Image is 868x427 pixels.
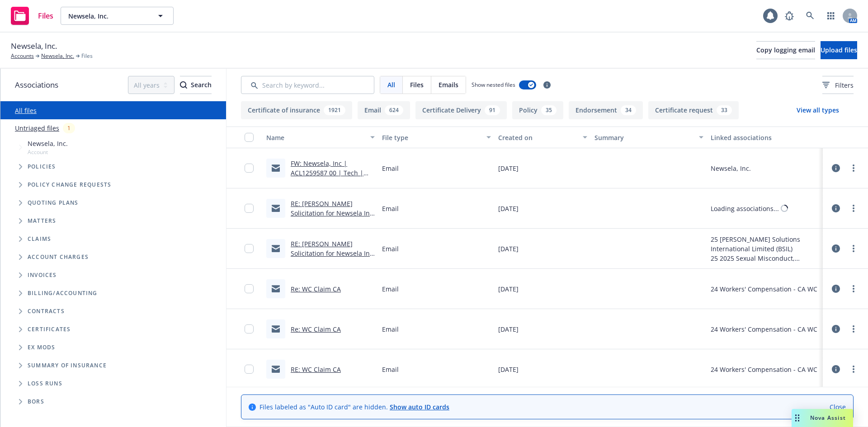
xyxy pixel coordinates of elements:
span: Policies [28,164,56,169]
div: 1 [63,123,75,133]
div: 33 [717,105,732,115]
span: Show nested files [472,81,515,89]
span: Newsela, Inc. [28,139,68,148]
button: Nova Assist [792,409,853,427]
span: Matters [28,218,56,224]
span: Policy change requests [28,182,111,188]
span: Files [81,52,93,60]
span: Files labeled as "Auto ID card" are hidden. [259,402,449,412]
div: 25 [PERSON_NAME] Solutions International Limited (BSIL) [711,235,819,253]
div: Linked associations [711,133,819,142]
div: Drag to move [792,409,803,427]
a: Accounts [11,52,34,60]
button: SearchSearch [180,76,212,94]
button: Certificate request [648,101,739,119]
button: Endorsement [569,101,643,119]
button: Certificate of insurance [241,101,352,119]
a: Switch app [822,7,840,25]
span: Newsela, Inc. [11,40,57,52]
button: View all types [782,101,854,119]
div: 24 Workers' Compensation - CA WC [711,365,817,374]
a: Close [830,402,846,412]
span: Newsela, Inc. [68,11,146,21]
span: Associations [15,79,58,91]
div: Newsela, Inc. [711,164,751,173]
div: 24 Workers' Compensation - CA WC [711,284,817,294]
div: 1921 [324,105,345,115]
input: Toggle Row Selected [245,365,254,374]
svg: Search [180,81,187,89]
input: Toggle Row Selected [245,244,254,253]
span: All [387,80,395,89]
div: 624 [385,105,403,115]
a: Re: WC Claim CA [291,285,341,293]
a: RE: [PERSON_NAME] Solicitation for Newsela Inc, D3672A240201 Effective [DATE] [291,239,375,277]
a: more [848,324,859,334]
a: RE: [PERSON_NAME] Solicitation for Newsela Inc, D3672A240201 Effective [DATE] [291,199,375,236]
span: Quoting plans [28,200,79,206]
span: Email [382,204,399,213]
span: Email [382,324,399,334]
span: Ex Mods [28,345,55,350]
a: Re: WC Claim CA [291,325,341,333]
span: Files [38,12,53,19]
div: 34 [621,105,636,115]
span: Files [410,80,424,89]
button: Name [263,127,378,148]
input: Select all [245,133,254,142]
span: Contracts [28,309,65,314]
button: Upload files [821,41,857,59]
span: Email [382,164,399,173]
a: Files [7,3,57,28]
span: Certificates [28,327,71,332]
span: [DATE] [498,204,519,213]
span: Copy logging email [756,46,815,54]
input: Search by keyword... [241,76,374,94]
span: Upload files [821,46,857,54]
span: Email [382,284,399,294]
button: File type [378,127,494,148]
a: more [848,163,859,174]
a: RE: WC Claim CA [291,365,341,374]
input: Toggle Row Selected [245,204,254,213]
button: Policy [512,101,563,119]
button: Email [358,101,410,119]
div: 35 [541,105,557,115]
div: Name [266,133,365,142]
span: Billing/Accounting [28,291,98,296]
div: 25 2025 Sexual Misconduct, [MEDICAL_DATA], and Molestation Liability - [PERSON_NAME] [711,253,819,263]
span: Loss Runs [28,381,62,386]
span: [DATE] [498,284,519,294]
a: Search [801,7,819,25]
a: Report a Bug [780,7,798,25]
a: FW: Newsela, Inc | ACL1259587 00 | Tech | EXP [DATE] [291,159,363,187]
button: Newsela, Inc. [61,7,174,25]
input: Toggle Row Selected [245,324,254,333]
div: Created on [498,133,578,142]
div: 91 [485,105,500,115]
span: Nova Assist [810,414,846,422]
span: Invoices [28,272,57,278]
span: Summary of insurance [28,363,107,368]
input: Toggle Row Selected [245,284,254,293]
div: 24 Workers' Compensation - CA WC [711,324,817,334]
span: [DATE] [498,365,519,374]
a: Show auto ID cards [390,403,449,411]
button: Filters [822,76,854,94]
a: Untriaged files [15,123,59,133]
a: Newsela, Inc. [41,52,74,60]
span: Filters [835,80,854,90]
span: BORs [28,399,44,404]
div: Search [180,76,212,94]
div: Loading associations... [711,204,779,213]
span: Filters [822,80,854,90]
button: Created on [495,127,591,148]
div: Tree Example [0,137,226,284]
a: more [848,243,859,254]
span: Claims [28,236,51,242]
input: Toggle Row Selected [245,164,254,173]
button: Summary [591,127,707,148]
span: Email [382,244,399,253]
span: [DATE] [498,324,519,334]
a: more [848,203,859,214]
